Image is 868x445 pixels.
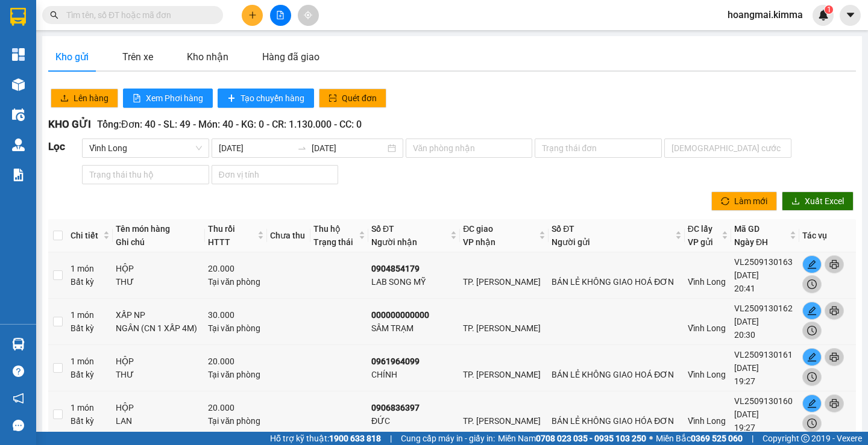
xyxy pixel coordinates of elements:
[13,366,24,377] span: question-circle
[276,11,285,19] span: file-add
[208,323,260,333] span: Tại văn phòng
[734,255,796,269] div: VL2509130163
[734,330,755,340] span: 20:30
[10,8,26,26] img: logo-vxr
[825,5,833,14] sup: 1
[270,5,291,26] button: file-add
[60,94,69,104] span: upload
[734,348,796,361] div: VL2509130161
[51,89,118,108] button: uploadLên hàng
[313,224,341,234] span: Thu hộ
[802,302,822,320] button: edit
[270,432,381,445] span: Hỗ trợ kỹ thuật:
[208,370,260,379] span: Tại văn phòng
[782,191,854,211] button: downloadXuất Excel
[791,197,800,207] span: download
[552,237,590,247] span: Người gửi
[688,416,726,426] span: Vĩnh Long
[803,260,821,269] span: edit
[50,11,58,19] span: search
[734,409,759,419] span: [DATE]
[803,419,821,428] span: clock-circle
[718,7,813,22] span: hoangmai.kimma
[803,399,821,408] span: edit
[116,222,202,249] div: Tên món hàng Ghi chú
[463,277,541,287] span: TP. [PERSON_NAME]
[13,393,24,404] span: notification
[48,140,65,152] span: Lọc
[371,323,414,333] span: SÂM TRẠM
[116,416,132,426] span: LAN
[13,420,24,431] span: message
[802,368,822,386] button: clock-circle
[734,317,759,326] span: [DATE]
[802,322,822,340] button: clock-circle
[55,49,89,64] div: Kho gửi
[536,434,646,443] strong: 0708 023 035 - 0935 103 250
[122,49,153,64] div: Trên xe
[48,118,91,130] span: KHO GỬI
[262,49,319,64] div: Hàng đã giao
[371,403,420,412] b: 0906836397
[133,94,141,104] span: file-text
[146,92,203,105] span: Xem Phơi hàng
[688,277,726,287] span: Vĩnh Long
[734,284,755,293] span: 20:41
[71,355,110,381] div: 1 món
[371,224,394,234] span: Số ĐT
[208,310,234,320] span: 30.000
[71,401,110,428] div: 1 món
[227,94,236,104] span: plus
[208,356,234,366] span: 20.000
[825,348,844,366] button: printer
[208,237,230,247] span: HTTT
[803,326,821,335] span: clock-circle
[688,224,712,234] span: ĐC lấy
[371,356,420,366] b: 0961964099
[463,370,541,379] span: TP. [PERSON_NAME]
[734,394,796,408] div: VL2509130160
[242,5,263,26] button: plus
[116,264,134,273] span: HỘP
[734,423,755,432] span: 19:27
[371,370,397,379] span: CHÍNH
[463,416,541,426] span: TP. [PERSON_NAME]
[12,338,25,350] img: warehouse-icon
[329,94,337,104] span: scan
[752,432,753,445] span: |
[297,143,307,153] span: to
[298,5,319,26] button: aim
[116,370,134,379] span: THƯ
[734,363,759,373] span: [DATE]
[803,279,821,289] span: clock-circle
[248,11,257,19] span: plus
[498,432,646,445] span: Miền Nam
[463,224,493,234] span: ĐC giao
[208,277,260,287] span: Tại văn phòng
[711,191,777,211] button: syncLàm mới
[312,142,385,155] input: Ngày kết thúc
[801,434,810,443] span: copyright
[825,255,844,273] button: printer
[116,323,197,333] span: NGÂN (CN 1 XẤP 4M)
[116,277,134,287] span: THƯ
[691,434,743,443] strong: 0369 525 060
[734,270,759,280] span: [DATE]
[825,302,844,320] button: printer
[840,5,861,26] button: caret-down
[208,264,234,273] span: 20.000
[12,48,25,61] img: dashboard-icon
[803,306,821,316] span: edit
[329,434,381,443] strong: 1900 633 818
[116,310,145,320] span: XẤP NP
[802,255,822,273] button: edit
[825,352,843,362] span: printer
[734,237,768,247] span: Ngày ĐH
[208,224,235,234] span: Thu rồi
[463,323,541,333] span: TP. [PERSON_NAME]
[552,370,674,379] span: BÁN LẺ KHÔNG GIAO HOÁ ĐƠN
[71,262,110,288] div: 1 món
[12,169,25,181] img: solution-icon
[219,142,292,155] input: Ngày bắt đầu
[390,432,392,445] span: |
